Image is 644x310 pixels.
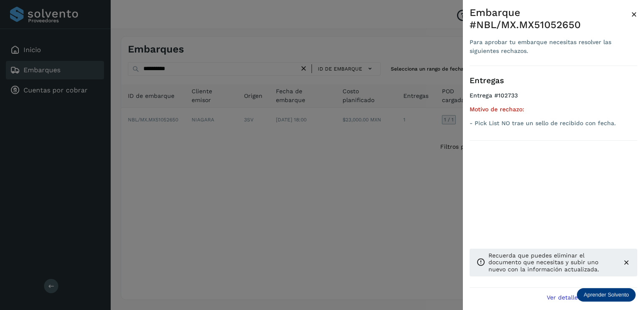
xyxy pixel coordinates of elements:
p: - Pick List NO trae un sello de recibido con fecha. [470,120,637,127]
span: Ver detalle de embarque [547,294,618,300]
div: Aprender Solvento [577,288,636,302]
p: Recuerda que puedes eliminar el documento que necesitas y subir uno nuevo con la información actu... [488,252,615,273]
h5: Motivo de rechazo: [470,106,637,113]
div: Embarque #NBL/MX.MX51052650 [470,7,631,31]
div: Para aprobar tu embarque necesitas resolver las siguientes rechazos. [470,38,631,55]
button: Close [631,7,637,22]
p: Aprender Solvento [584,292,629,298]
button: Ver detalle de embarque [542,288,637,307]
span: × [631,8,637,20]
h4: Entrega #102733 [470,92,637,106]
h3: Entregas [470,76,637,86]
